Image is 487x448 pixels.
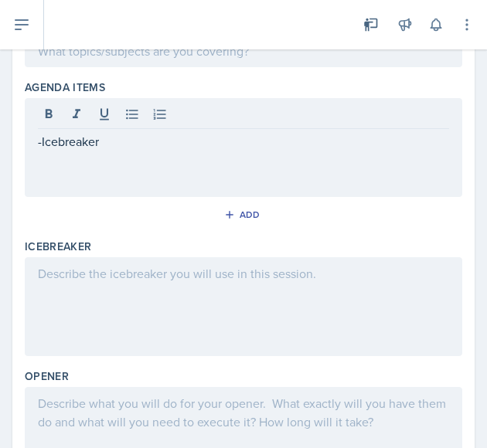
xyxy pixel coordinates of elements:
label: Icebreaker [25,239,92,254]
button: Add [219,203,269,226]
label: Opener [25,368,69,384]
div: Add [227,209,261,221]
p: -Icebreaker [38,132,449,151]
label: Agenda items [25,80,105,95]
